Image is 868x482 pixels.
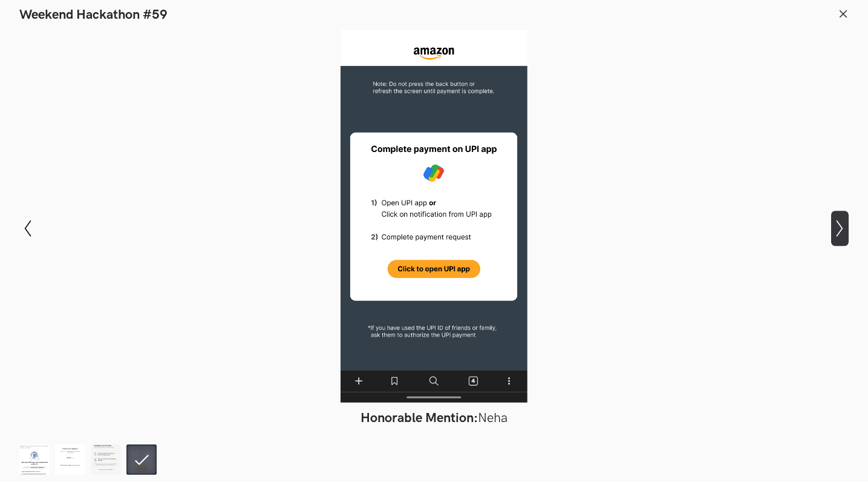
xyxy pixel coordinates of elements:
[19,444,50,475] img: Amazon_pay.png
[91,444,121,475] img: amazon_pay_payment_page.png
[361,410,478,426] strong: Honorable Mention:
[19,7,168,23] h1: Weekend Hackathon #59
[71,410,797,426] figcaption: Neha
[55,444,85,475] img: 20250133.png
